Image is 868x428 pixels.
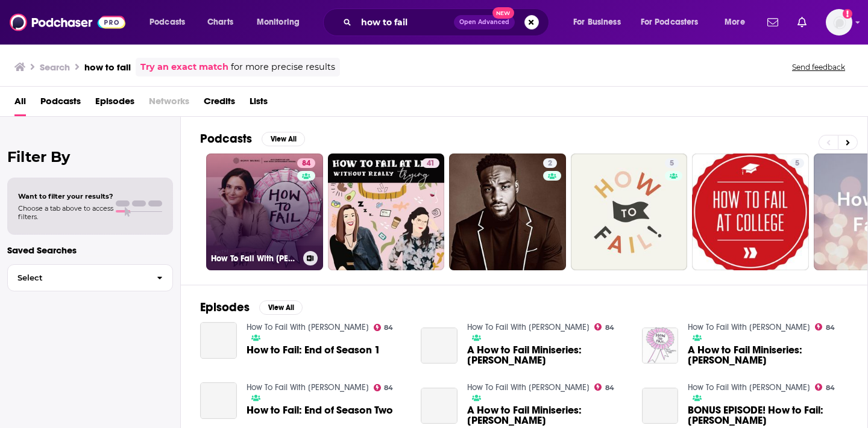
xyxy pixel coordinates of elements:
span: Monitoring [257,14,300,31]
a: How to Fail: End of Season Two [247,405,393,415]
span: 84 [826,325,835,330]
h3: how to fail [84,61,131,73]
span: 5 [670,158,674,170]
a: BONUS EPISODE! How to Fail: Tanya Reynolds [688,405,848,426]
span: More [725,14,745,31]
h2: Episodes [200,300,250,315]
a: 84 [594,383,614,391]
button: open menu [633,13,716,32]
button: Select [7,264,173,291]
span: 2 [548,158,552,170]
span: A How to Fail Miniseries: [PERSON_NAME] [467,345,627,365]
button: open menu [565,13,636,32]
a: Credits [204,91,235,116]
h3: Search [40,61,70,73]
button: Open AdvancedNew [454,15,515,29]
a: 84 [594,323,614,330]
svg: Add a profile image [843,9,852,19]
span: 84 [384,385,393,391]
span: 84 [826,385,835,391]
a: PodcastsView All [200,131,305,146]
span: 84 [605,325,614,330]
a: Lists [250,91,268,116]
span: 84 [302,158,310,170]
img: Podchaser - Follow, Share and Rate Podcasts [10,11,125,34]
a: How To Fail With Elizabeth Day [247,322,369,332]
a: 84 [815,383,835,391]
a: How To Fail With Elizabeth Day [688,382,810,392]
a: Try an exact match [140,60,228,74]
span: Networks [149,91,189,116]
a: Show notifications dropdown [763,12,783,33]
a: 84How To Fail With [PERSON_NAME] [206,154,323,270]
img: User Profile [826,9,852,36]
a: How To Fail With Elizabeth Day [467,382,590,392]
span: Podcasts [149,14,185,31]
a: A How to Fail Miniseries: Ross Barr [421,388,458,424]
span: for more precise results [231,60,335,74]
span: Open Advanced [459,19,509,25]
a: All [14,91,26,116]
a: A How to Fail Miniseries: Yinka Bokinni [467,345,627,365]
span: Logged in as alignPR [826,9,852,36]
a: A How to Fail Miniseries: Ross Barr [467,405,627,426]
span: 5 [795,158,799,170]
button: View All [259,300,303,315]
span: Select [8,274,147,282]
a: 84 [374,384,394,391]
img: A How to Fail Miniseries: Bassel Deeb [642,327,679,364]
span: A How to Fail Miniseries: [PERSON_NAME] [467,405,627,426]
span: BONUS EPISODE! How to Fail: [PERSON_NAME] [688,405,848,426]
div: Search podcasts, credits, & more... [335,8,561,36]
h2: Filter By [7,148,173,166]
span: 84 [605,385,614,391]
a: 5 [665,158,679,168]
a: How To Fail With Elizabeth Day [688,322,810,332]
a: Podcasts [40,91,81,116]
a: A How to Fail Miniseries: Bassel Deeb [688,345,848,365]
button: Show profile menu [826,9,852,36]
span: New [492,7,514,19]
h3: How To Fail With [PERSON_NAME] [211,253,298,264]
span: A How to Fail Miniseries: [PERSON_NAME] [688,345,848,365]
input: Search podcasts, credits, & more... [356,13,454,32]
a: 84 [815,323,835,330]
a: 41 [328,154,445,270]
h2: Podcasts [200,131,252,146]
a: 84 [297,158,315,168]
a: BONUS EPISODE! How to Fail: Tanya Reynolds [642,388,679,424]
a: 5 [790,158,804,168]
a: Charts [200,13,241,32]
a: 41 [422,158,439,168]
a: Show notifications dropdown [793,12,811,33]
a: 5 [692,154,809,270]
button: View All [262,132,305,146]
span: For Podcasters [641,14,699,31]
button: Send feedback [788,62,849,72]
span: 84 [384,325,393,330]
a: 5 [571,154,688,270]
span: Episodes [95,91,134,116]
span: Want to filter your results? [18,192,113,200]
a: 2 [543,158,557,168]
a: How To Fail With Elizabeth Day [467,322,590,332]
a: 84 [374,324,394,331]
p: Saved Searches [7,244,173,256]
button: open menu [141,13,201,32]
span: For Business [573,14,621,31]
a: How to Fail: End of Season Two [200,382,237,419]
span: Charts [207,14,233,31]
span: 41 [427,158,435,170]
a: How to Fail: End of Season 1 [247,345,380,355]
a: EpisodesView All [200,300,303,315]
a: How To Fail With Elizabeth Day [247,382,369,392]
button: open menu [716,13,760,32]
a: How to Fail: End of Season 1 [200,322,237,359]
